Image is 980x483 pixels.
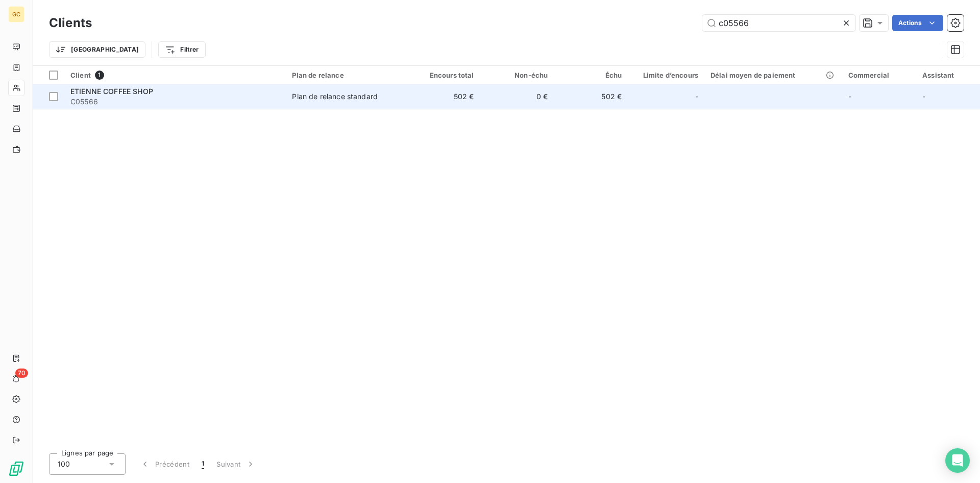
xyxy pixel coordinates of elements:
span: Client [70,71,91,79]
span: ETIENNE COFFEE SHOP [70,87,153,96]
button: [GEOGRAPHIC_DATA] [49,41,145,58]
div: Limite d’encours [634,71,698,79]
button: Suivant [210,453,262,475]
h3: Clients [49,14,92,32]
td: 502 € [406,84,480,109]
td: 0 € [480,84,554,109]
div: Open Intercom Messenger [945,448,970,473]
span: 70 [15,369,28,378]
span: 1 [95,71,104,80]
span: - [848,92,851,101]
div: Assistant [922,71,974,79]
span: - [922,92,925,101]
div: Échu [560,71,622,79]
td: 502 € [554,84,628,109]
div: GC [8,6,24,22]
div: Encours total [412,71,474,79]
div: Non-échu [486,71,548,79]
div: Plan de relance [292,71,400,79]
span: C05566 [70,97,280,107]
img: Logo LeanPay [8,461,24,477]
span: - [695,91,698,102]
button: 1 [195,453,210,475]
div: Commercial [848,71,910,79]
button: Actions [892,15,943,31]
span: 100 [58,459,70,469]
div: Délai moyen de paiement [710,71,836,79]
button: Filtrer [158,41,205,58]
button: Précédent [134,453,195,475]
input: Rechercher [702,15,855,31]
span: 1 [202,459,204,469]
div: Plan de relance standard [292,91,378,102]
